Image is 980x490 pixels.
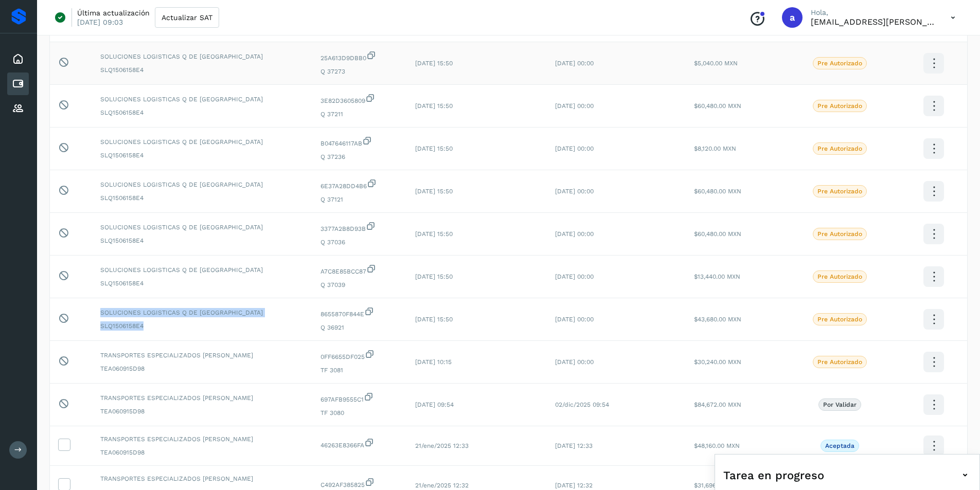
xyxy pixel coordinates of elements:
span: [DATE] 15:50 [415,273,453,280]
span: Q 37211 [320,110,399,119]
span: A7C8E85BCC87 [320,264,399,276]
span: [DATE] 10:15 [415,358,452,366]
span: SOLUCIONES LOGISTICAS Q DE [GEOGRAPHIC_DATA] [100,180,304,189]
span: [DATE] 00:00 [555,358,594,366]
p: Pre Autorizado [817,230,862,238]
div: Tarea en progreso [723,463,971,487]
span: SLQ1506158E4 [100,65,304,75]
span: [DATE] 15:50 [415,316,453,323]
span: $13,440.00 MXN [694,273,740,280]
p: Pre Autorizado [817,316,862,323]
span: Q 37036 [320,238,399,247]
span: SOLUCIONES LOGISTICAS Q DE [GEOGRAPHIC_DATA] [100,95,304,104]
span: SOLUCIONES LOGISTICAS Q DE [GEOGRAPHIC_DATA] [100,223,304,232]
span: [DATE] 12:32 [555,482,593,489]
span: Actualizar SAT [162,14,212,21]
span: $60,480.00 MXN [694,102,741,110]
span: TRANSPORTES ESPECIALIZADOS [PERSON_NAME] [100,351,304,360]
span: 21/ene/2025 12:32 [415,482,469,489]
span: SOLUCIONES LOGISTICAS Q DE [GEOGRAPHIC_DATA] [100,308,304,317]
span: C492AF385825 [320,477,399,489]
p: Pre Autorizado [817,358,862,366]
span: SLQ1506158E4 [100,151,304,160]
span: TF 3080 [320,408,399,418]
span: SOLUCIONES LOGISTICAS Q DE [GEOGRAPHIC_DATA] [100,137,304,147]
span: Q 36921 [320,323,399,332]
span: TEA060915D98 [100,407,304,416]
span: 6E37A28DD4B6 [320,178,399,191]
span: $60,480.00 MXN [694,188,741,195]
span: [DATE] 00:00 [555,188,594,195]
p: Pre Autorizado [817,102,862,110]
span: $48,160.00 MXN [694,442,740,449]
span: 697AFB9555C1 [320,392,399,404]
span: $30,240.00 MXN [694,358,741,366]
div: Proveedores [7,97,29,120]
span: Q 37039 [320,280,399,289]
p: [DATE] 09:03 [77,17,123,27]
span: TEA060915D98 [100,448,304,457]
span: [DATE] 15:50 [415,145,453,152]
span: 21/ene/2025 12:33 [415,442,469,449]
p: aide.jimenez@seacargo.com [811,17,934,27]
span: B047646117AB [320,136,399,148]
span: SLQ1506158E4 [100,236,304,245]
p: Pre Autorizado [817,60,862,67]
span: TRANSPORTES ESPECIALIZADOS [PERSON_NAME] [100,393,304,403]
span: TRANSPORTES ESPECIALIZADOS [PERSON_NAME] [100,474,304,483]
span: SLQ1506158E4 [100,321,304,331]
p: Pre Autorizado [817,188,862,195]
span: 46263E8366FA [320,438,399,450]
span: $8,120.00 MXN [694,145,736,152]
span: SLQ1506158E4 [100,108,304,117]
span: SLQ1506158E4 [100,193,304,203]
span: TEA060915D98 [100,364,304,373]
span: Tarea en progreso [723,467,824,484]
span: 0FF6655DF025 [320,349,399,361]
span: $5,040.00 MXN [694,60,738,67]
span: [DATE] 15:50 [415,230,453,238]
span: [DATE] 15:50 [415,188,453,195]
button: Actualizar SAT [155,7,219,28]
span: [DATE] 12:33 [555,442,593,449]
span: [DATE] 00:00 [555,145,594,152]
span: Q 37236 [320,152,399,161]
span: $84,672.00 MXN [694,401,741,408]
span: 02/dic/2025 09:54 [555,401,609,408]
p: Última actualización [77,8,150,17]
span: TF 3081 [320,366,399,375]
span: 25A613D9DBB0 [320,50,399,63]
div: Cuentas por pagar [7,72,29,95]
span: 3377A2B8D93B [320,221,399,233]
span: [DATE] 00:00 [555,273,594,280]
span: Q 37121 [320,195,399,204]
span: TRANSPORTES ESPECIALIZADOS [PERSON_NAME] [100,434,304,444]
span: $43,680.00 MXN [694,316,741,323]
span: Q 37273 [320,67,399,76]
div: Inicio [7,48,29,70]
span: [DATE] 00:00 [555,102,594,110]
span: 8655870F844E [320,306,399,319]
span: [DATE] 15:50 [415,102,453,110]
span: SOLUCIONES LOGISTICAS Q DE [GEOGRAPHIC_DATA] [100,52,304,61]
p: Hola, [811,8,934,17]
span: [DATE] 15:50 [415,60,453,67]
span: [DATE] 00:00 [555,60,594,67]
span: [DATE] 00:00 [555,230,594,238]
p: Pre Autorizado [817,145,862,152]
span: $60,480.00 MXN [694,230,741,238]
span: $31,696.00 MXN [694,482,740,489]
span: SLQ1506158E4 [100,279,304,288]
span: [DATE] 09:54 [415,401,454,408]
span: 3E82D3605809 [320,93,399,105]
span: [DATE] 00:00 [555,316,594,323]
p: Por validar [823,401,857,408]
p: Pre Autorizado [817,273,862,280]
p: Aceptada [825,442,854,449]
span: SOLUCIONES LOGISTICAS Q DE [GEOGRAPHIC_DATA] [100,265,304,275]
